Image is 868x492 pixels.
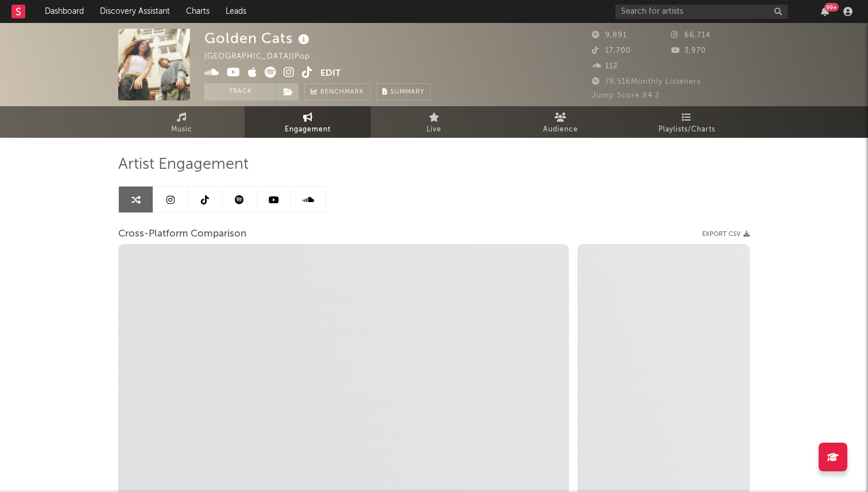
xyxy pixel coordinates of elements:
[671,32,711,39] span: 66,714
[304,83,370,100] a: Benchmark
[592,63,618,70] span: 112
[285,123,331,137] span: Engagement
[427,123,441,137] span: Live
[623,106,750,138] a: Playlists/Charts
[118,106,245,138] a: Music
[118,158,249,172] span: Artist Engagement
[821,7,829,16] button: 99+
[204,83,276,100] button: Track
[376,83,431,100] button: Summary
[171,123,192,137] span: Music
[118,227,246,241] span: Cross-Platform Comparison
[592,47,631,55] span: 17,700
[671,47,706,55] span: 3,970
[543,123,578,137] span: Audience
[592,32,627,39] span: 9,891
[371,106,497,138] a: Live
[615,5,788,19] input: Search for artists
[320,86,364,99] span: Benchmark
[245,106,371,138] a: Engagement
[497,106,623,138] a: Audience
[320,67,341,81] button: Edit
[204,29,312,48] div: Golden Cats
[390,89,424,95] span: Summary
[204,50,323,64] div: [GEOGRAPHIC_DATA] | Pop
[824,3,839,11] div: 99 +
[702,231,750,238] button: Export CSV
[658,123,715,137] span: Playlists/Charts
[592,92,660,99] span: Jump Score: 84.2
[592,78,701,86] span: 78,516 Monthly Listeners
